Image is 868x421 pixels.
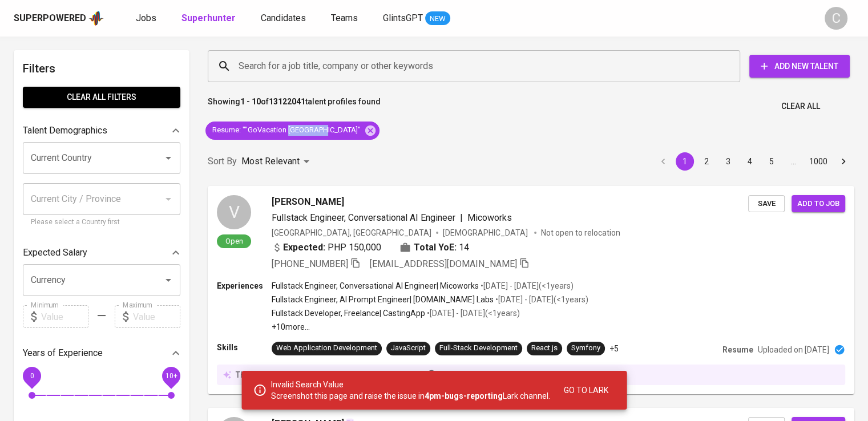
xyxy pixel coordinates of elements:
[31,217,172,228] p: Please select a Country first
[383,11,450,26] a: GlintsGPT NEW
[208,96,381,117] p: Showing of talent profiles found
[217,195,251,229] div: V
[23,246,87,260] p: Expected Salary
[41,305,88,328] input: Value
[240,97,261,106] b: 1 - 10
[272,212,455,223] span: Fullstack Engineer, Conversational AI Engineer
[439,343,518,354] div: Full-Stack Development
[777,96,825,117] button: Clear All
[834,152,853,171] button: Go to next page
[609,343,619,354] p: +5
[261,11,308,26] a: Candidates
[467,212,512,223] span: Micoworks
[272,280,479,292] p: Fullstack Engineer, Conversational AI Engineer | Micoworks
[32,90,171,104] span: Clear All filters
[261,13,306,23] span: Candidates
[719,152,737,171] button: Go to page 3
[136,11,159,26] a: Jobs
[762,152,781,171] button: Go to page 5
[133,305,180,328] input: Value
[571,343,600,354] div: Symfony
[272,258,348,269] span: [PHONE_NUMBER]
[160,272,176,288] button: Open
[676,152,694,171] button: page 1
[14,10,104,27] a: Superpoweredapp logo
[425,307,520,319] p: • [DATE] - [DATE] ( <1 years )
[181,13,236,23] b: Superhunter
[271,379,550,402] p: Invalid Search Value Screenshot this page and raise the issue in Lark channel.
[221,236,248,246] span: Open
[559,379,613,402] button: Go to Lark
[414,241,457,254] b: Total YoE:
[784,156,802,167] div: …
[331,13,358,23] span: Teams
[331,11,360,26] a: Teams
[23,119,180,142] div: Talent Demographics
[272,294,494,305] p: Fullstack Engineer, AI Prompt Engineer | [DOMAIN_NAME] Labs
[283,241,325,254] b: Expected:
[272,307,425,319] p: Fullstack Developer, Freelance | CastingApp
[460,211,463,225] span: |
[272,321,588,333] p: +10 more ...
[494,294,588,305] p: • [DATE] - [DATE] ( <1 years )
[23,241,180,264] div: Expected Salary
[208,186,854,394] a: VOpen[PERSON_NAME]Fullstack Engineer, Conversational AI Engineer|Micoworks[GEOGRAPHIC_DATA], [GEO...
[697,152,716,171] button: Go to page 2
[241,151,313,172] div: Most Relevant
[165,372,177,380] span: 10+
[181,11,238,26] a: Superhunter
[443,227,530,238] span: [DEMOGRAPHIC_DATA]
[479,280,574,292] p: • [DATE] - [DATE] ( <1 years )
[758,59,841,74] span: Add New Talent
[23,124,107,137] p: Talent Demographics
[541,227,620,238] p: Not open to relocation
[652,152,854,171] nav: pagination navigation
[23,87,180,108] button: Clear All filters
[754,197,779,211] span: Save
[806,152,831,171] button: Go to page 1000
[23,342,180,365] div: Years of Experience
[425,391,503,400] b: 4pm-bugs-reporting
[14,12,86,25] div: Superpowered
[276,343,377,354] div: Web Application Development
[272,227,431,238] div: [GEOGRAPHIC_DATA], [GEOGRAPHIC_DATA]
[208,155,237,168] p: Sort By
[425,13,450,25] span: NEW
[236,369,423,380] p: this profile contains contents
[241,155,300,168] p: Most Relevant
[749,55,850,78] button: Add New Talent
[383,13,423,23] span: GlintsGPT
[272,241,381,254] div: PHP 150,000
[30,372,34,380] span: 0
[23,59,180,78] h6: Filters
[272,195,344,209] span: [PERSON_NAME]
[205,122,380,140] div: Resume: ""GoVacation [GEOGRAPHIC_DATA]"
[160,150,176,166] button: Open
[792,195,845,213] button: Add to job
[825,7,847,30] div: C
[217,280,272,292] p: Experiences
[88,10,104,27] img: app logo
[459,241,469,254] span: 14
[564,383,608,398] span: Go to Lark
[741,152,759,171] button: Go to page 4
[370,258,517,269] span: [EMAIL_ADDRESS][DOMAIN_NAME]
[531,343,558,354] div: React.js
[758,344,829,355] p: Uploaded on [DATE]
[722,344,753,355] p: Resume
[269,97,305,106] b: 13122041
[781,99,820,114] span: Clear All
[748,195,785,213] button: Save
[391,343,426,354] div: JavaScript
[136,13,156,23] span: Jobs
[205,125,368,136] span: Resume : ""GoVacation [GEOGRAPHIC_DATA]"
[23,346,103,360] p: Years of Experience
[217,342,272,353] p: Skills
[797,197,839,211] span: Add to job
